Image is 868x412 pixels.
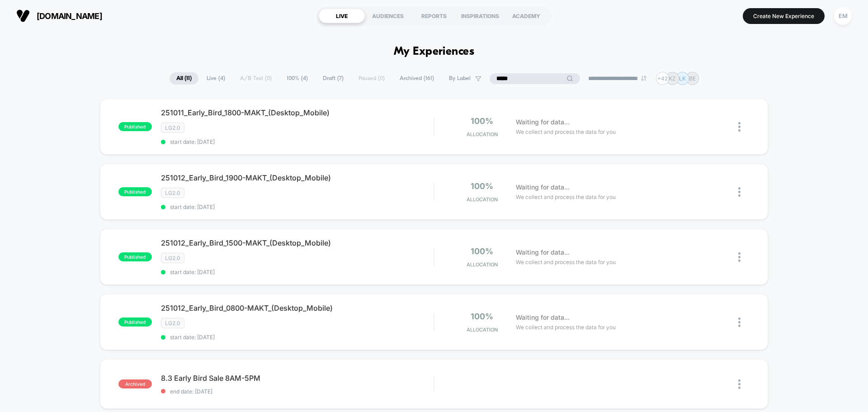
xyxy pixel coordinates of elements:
[319,9,365,23] div: LIVE
[14,9,105,23] button: [DOMAIN_NAME]
[471,116,493,126] span: 100%
[516,117,570,127] span: Waiting for data...
[516,247,570,257] span: Waiting for data...
[161,253,184,263] span: LG2.0
[669,75,676,82] p: KZ
[365,9,411,23] div: AUDIENCES
[738,187,741,197] img: close
[516,128,616,136] span: We collect and process the data for you
[738,317,741,327] img: close
[516,182,570,192] span: Waiting for data...
[161,173,434,182] span: 251012_Early_Bird_1900-MAKT_(Desktop_Mobile)
[161,318,184,328] span: LG2.0
[170,72,198,85] span: All ( 11 )
[834,7,852,25] div: EM
[689,75,696,82] p: BE
[516,258,616,266] span: We collect and process the data for you
[516,193,616,201] span: We collect and process the data for you
[471,181,493,191] span: 100%
[37,11,102,21] span: [DOMAIN_NAME]
[118,379,152,388] span: archived
[457,9,503,23] div: INSPIRATIONS
[161,123,184,133] span: LG2.0
[738,122,741,132] img: close
[161,188,184,198] span: LG2.0
[679,75,686,82] p: LK
[161,138,434,145] span: start date: [DATE]
[467,327,498,333] span: Allocation
[471,246,493,256] span: 100%
[467,196,498,203] span: Allocation
[161,108,434,117] span: 251011_Early_Bird_1800-MAKT_(Desktop_Mobile)
[316,72,350,85] span: Draft ( 7 )
[411,9,457,23] div: REPORTS
[516,313,570,322] span: Waiting for data...
[738,252,741,262] img: close
[161,269,434,275] span: start date: [DATE]
[738,379,741,389] img: close
[16,9,30,23] img: Visually logo
[467,131,498,137] span: Allocation
[641,76,646,81] img: end
[118,187,152,196] span: published
[831,7,854,25] button: EM
[161,334,434,341] span: start date: [DATE]
[118,317,152,327] span: published
[200,72,232,85] span: Live ( 4 )
[503,9,549,23] div: ACADEMY
[449,75,471,82] span: By Label
[118,252,152,261] span: published
[471,312,493,321] span: 100%
[161,374,434,383] span: 8.3 Early Bird Sale 8AM-5PM
[516,323,616,331] span: We collect and process the data for you
[280,72,315,85] span: 100% ( 4 )
[118,122,152,131] span: published
[656,72,669,85] div: + 42
[161,388,434,395] span: end date: [DATE]
[394,45,475,58] h1: My Experiences
[161,303,434,313] span: 251012_Early_Bird_0800-MAKT_(Desktop_Mobile)
[467,261,498,268] span: Allocation
[161,204,434,210] span: start date: [DATE]
[393,72,441,85] span: Archived ( 161 )
[161,238,434,247] span: 251012_Early_Bird_1500-MAKT_(Desktop_Mobile)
